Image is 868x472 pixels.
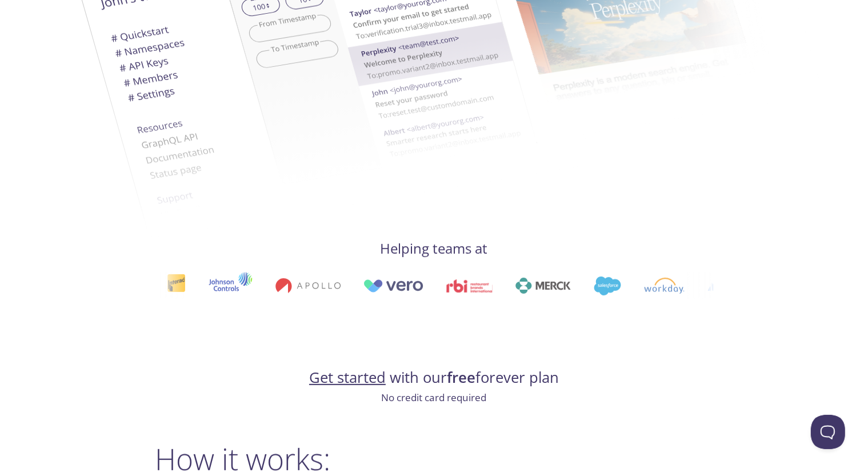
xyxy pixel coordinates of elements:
[355,279,415,293] img: vero
[636,278,677,294] img: workday
[267,278,332,294] img: apollo
[309,367,386,387] a: Get started
[447,367,475,387] strong: free
[507,278,562,294] img: merck
[438,279,485,293] img: rbi
[811,415,845,449] iframe: Help Scout Beacon - Open
[585,277,613,295] img: salesforce
[155,390,713,405] p: No credit card required
[200,272,244,299] img: johnsoncontrols
[155,368,713,387] h4: with our forever plan
[155,239,713,258] h4: Helping teams at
